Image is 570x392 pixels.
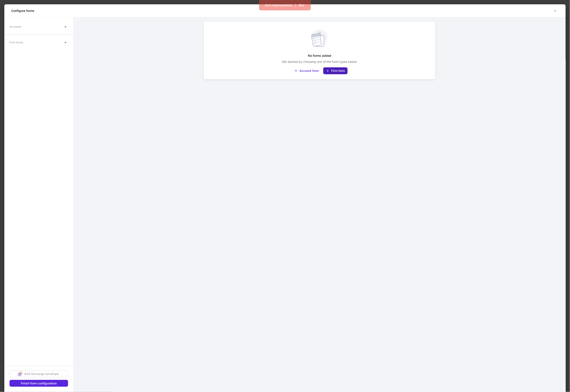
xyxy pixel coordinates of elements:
div: Exit Impersonation [266,3,292,7]
div: Account form [299,69,319,73]
div: Add Docusign envelope [24,372,59,376]
button: Finish form configuration [10,380,68,387]
h5: No forms added [308,52,331,60]
div: Firm forms [10,39,23,46]
div: Firm form [331,69,345,73]
button: Account form [291,67,322,74]
h5: Configure forms [11,9,34,13]
div: Blur [299,3,305,7]
div: Finish form configuration [21,381,57,386]
p: Get started by choosing one of the form types below. [282,60,357,64]
button: Add Docusign envelope [10,370,68,377]
div: Accounts [10,23,21,30]
button: Firm form [323,67,348,74]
